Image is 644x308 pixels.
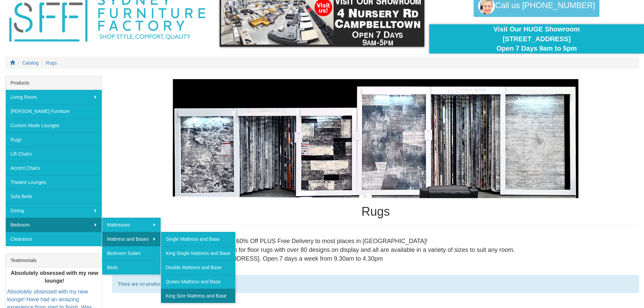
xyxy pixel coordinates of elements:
b: Absolutely obsessed with my new lounge! [10,270,98,284]
div: There are no products available in this category. [112,275,639,293]
a: Beds [102,260,161,275]
a: Lift Chairs [5,147,102,161]
a: Theatre Lounges [5,175,102,189]
a: Single Mattress and Base [161,232,235,246]
a: King Single Mattress and Base [161,246,235,260]
a: King Size Mattress and Base [161,289,235,303]
a: Accent Chairs [5,161,102,175]
div: Products [5,76,102,90]
a: Catalog [22,60,39,66]
div: High Quality Designer Rugs on sale at upto 60% Off PLUS Free Delivery to most places in [GEOGRAPH... [112,232,639,268]
div: Visit Our HUGE Showroom [STREET_ADDRESS] Open 7 Days 9am to 5pm [434,24,639,53]
a: Mattress and Bases [102,232,161,246]
a: Clearance [5,232,102,246]
a: Bedroom [5,218,102,232]
a: Living Room [5,90,102,104]
a: Custom Made Lounges [5,118,102,133]
a: Bedroom Suites [102,246,161,260]
a: Sofa Beds [5,189,102,204]
a: [PERSON_NAME] Furniture [5,104,102,118]
div: Testimonials [5,254,102,267]
a: Double Mattress and Base [161,260,235,275]
a: Rugs [5,133,102,147]
a: Mattresses [102,218,161,232]
a: Queen Mattress and Base [161,275,235,289]
a: Dining [5,204,102,218]
a: Rugs [46,60,57,66]
img: Rugs [173,79,578,198]
h1: Rugs [112,205,639,218]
